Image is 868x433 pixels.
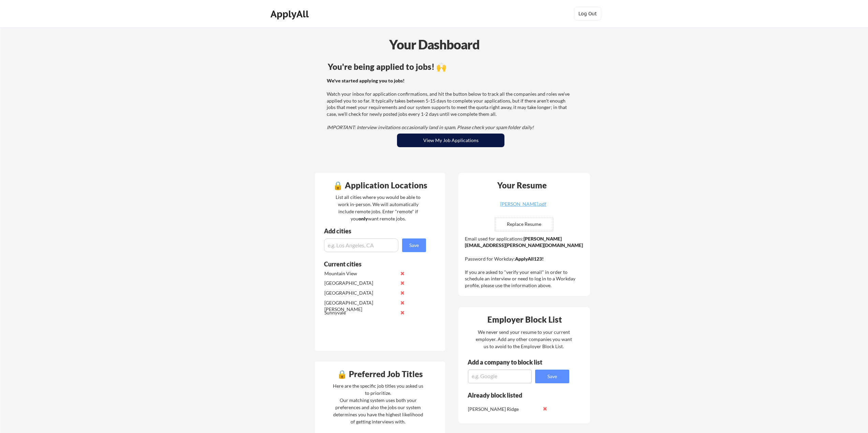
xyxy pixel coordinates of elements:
[402,238,426,252] button: Save
[327,77,573,131] div: Watch your inbox for application confirmations, and hit the button below to track all the compani...
[270,8,311,20] div: ApplyAll
[324,261,418,267] div: Current cities
[328,63,574,71] div: You're being applied to jobs! 🙌
[483,202,564,206] div: [PERSON_NAME].pdf
[324,228,428,234] div: Add cities
[324,280,396,287] div: [GEOGRAPHIC_DATA]
[574,7,601,20] button: Log Out
[475,328,572,350] div: We never send your resume to your current employer. Add any other companies you want us to avoid ...
[324,290,396,296] div: [GEOGRAPHIC_DATA]
[468,392,560,398] div: Already block listed
[483,202,564,212] a: [PERSON_NAME].pdf
[1,35,868,54] div: Your Dashboard
[317,370,443,378] div: 🔒 Preferred Job Titles
[324,299,396,313] div: [GEOGRAPHIC_DATA][PERSON_NAME]
[468,406,540,413] div: [PERSON_NAME] Ridge
[465,236,583,248] strong: [PERSON_NAME][EMAIL_ADDRESS][PERSON_NAME][DOMAIN_NAME]
[331,194,425,222] div: List all cities where you would be able to work in-person. We will automatically include remote j...
[515,256,544,262] strong: ApplyAll123!
[358,216,368,221] strong: only
[397,134,504,147] button: View My Job Applications
[324,309,396,316] div: Sunnyvale
[488,181,556,189] div: Your Resume
[535,370,569,383] button: Save
[461,315,588,324] div: Employer Block List
[327,78,404,83] strong: We've started applying you to jobs!
[317,181,443,189] div: 🔒 Application Locations
[324,270,396,277] div: Mountain View
[331,382,425,425] div: Here are the specific job titles you asked us to prioritize. Our matching system uses both your p...
[324,238,398,252] input: e.g. Los Angeles, CA
[468,359,553,365] div: Add a company to block list
[327,124,534,130] em: IMPORTANT: Interview invitations occasionally land in spam. Please check your spam folder daily!
[465,235,585,289] div: Email used for applications: Password for Workday: If you are asked to "verify your email" in ord...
